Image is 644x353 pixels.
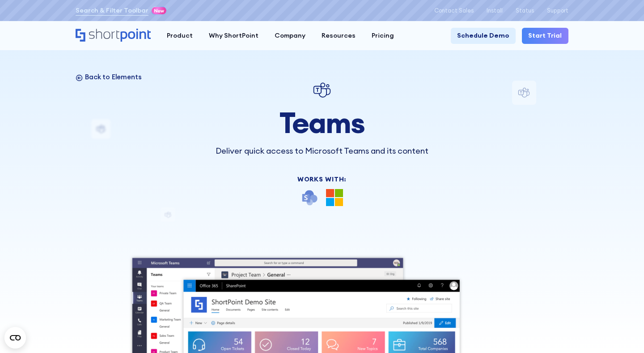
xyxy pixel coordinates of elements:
p: Back to Elements [85,73,142,82]
a: Company [267,28,314,44]
div: Works With: [201,176,443,182]
a: Schedule Demo [451,28,516,44]
p: Deliver quick access to Microsoft Teams and its content [201,145,443,157]
a: Install [487,7,503,14]
div: Pricing [372,31,394,41]
iframe: Chat Widget [599,310,644,353]
a: Home [76,29,150,43]
a: Start Trial [522,28,568,44]
a: Support [547,7,568,14]
div: Company [275,31,305,41]
div: Resources [322,31,356,41]
a: Pricing [364,28,402,44]
a: Resources [314,28,364,44]
div: Product [167,31,193,41]
h1: Teams [201,107,443,138]
a: Search & Filter Toolbar [76,6,148,16]
a: Back to Elements [76,73,141,82]
img: SharePoint icon [301,189,318,206]
img: Teams [312,81,331,100]
a: Contact Sales [434,7,474,14]
a: Why ShortPoint [201,28,267,44]
a: Product [159,28,201,44]
img: Microsoft 365 logo [326,189,343,206]
button: Open CMP widget [4,327,26,349]
div: Why ShortPoint [209,31,258,41]
a: Status [516,7,534,14]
